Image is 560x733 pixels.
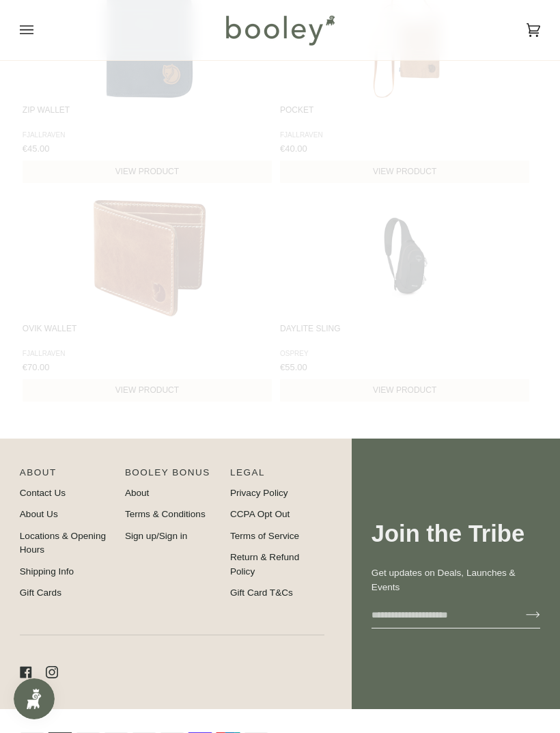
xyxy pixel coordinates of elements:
a: Terms of Service [230,531,299,541]
a: Gift Cards [20,587,61,598]
a: About [125,488,150,498]
p: Booley Bonus [125,466,219,486]
a: Locations & Opening Hours [20,531,106,555]
a: Terms & Conditions [125,509,206,519]
a: Privacy Policy [230,488,288,498]
p: Get updates on Deals, Launches & Events [372,566,540,594]
button: Join [504,604,540,626]
a: Shipping Info [20,566,74,577]
iframe: Button to open loyalty program pop-up [14,678,55,719]
img: Booley [220,10,339,50]
a: CCPA Opt Out [230,509,290,519]
p: Pipeline_Footer Sub [230,466,324,486]
p: Pipeline_Footer Main [20,466,114,486]
a: Sign up/Sign in [125,531,187,541]
a: About Us [20,509,58,519]
h3: Join the Tribe [372,519,540,549]
a: Gift Card T&Cs [230,587,293,598]
input: your-email@example.com [372,603,504,628]
a: Contact Us [20,488,66,498]
a: Return & Refund Policy [230,552,299,576]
